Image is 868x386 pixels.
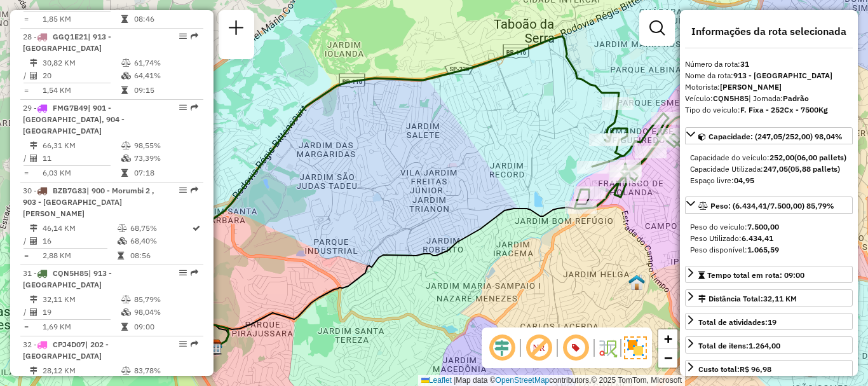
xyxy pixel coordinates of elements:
[42,13,121,25] td: 1,85 KM
[121,169,128,177] i: Tempo total em rota
[23,103,125,135] span: | 901 - [GEOGRAPHIC_DATA], 904 - [GEOGRAPHIC_DATA]
[23,186,154,218] span: 30 -
[747,245,779,254] strong: 1.065,59
[709,132,843,141] span: Capacidade: (247,05/252,00) 98,04%
[133,84,198,97] td: 09:15
[624,336,647,359] img: Exibir/Ocultar setores
[133,57,198,69] td: 61,74%
[794,153,846,162] strong: (06,00 pallets)
[23,268,112,289] span: | 913 - [GEOGRAPHIC_DATA]
[23,235,29,247] td: /
[560,333,591,363] span: Exibir número da rota
[133,364,198,377] td: 83,78%
[121,296,131,303] i: % de utilização do peso
[42,167,121,179] td: 6,03 KM
[23,249,29,262] td: =
[742,233,773,243] strong: 6.434,41
[685,25,853,38] h4: Informações da rota selecionada
[133,69,198,82] td: 64,41%
[685,216,853,261] div: Peso: (6.434,41/7.500,00) 85,79%
[763,164,788,174] strong: 247,05
[121,323,128,331] i: Tempo total em rota
[121,86,128,94] i: Tempo total em rota
[658,329,677,348] a: Zoom in
[53,340,85,349] span: CPJ4D07
[454,376,456,385] span: |
[53,103,88,113] span: FMG7B49
[23,32,111,53] span: | 913 - [GEOGRAPHIC_DATA]
[42,139,121,152] td: 66,31 KM
[30,296,37,303] i: Distância Total
[133,306,198,319] td: 98,04%
[30,224,37,232] i: Distância Total
[30,237,37,245] i: Total de Atividades
[690,175,848,186] div: Espaço livre:
[191,186,198,194] em: Rota exportada
[23,32,111,53] span: 28 -
[418,375,685,386] div: Map data © contributors,© 2025 TomTom, Microsoft
[421,376,452,385] a: Leaflet
[53,268,88,278] span: CQN5H85
[133,13,198,25] td: 08:46
[685,336,853,354] a: Total de itens:1.264,00
[690,233,848,244] div: Peso Utilizado:
[658,348,677,368] a: Zoom out
[788,164,840,174] strong: (05,88 pallets)
[23,340,109,361] span: | 202 - [GEOGRAPHIC_DATA]
[133,293,198,306] td: 85,79%
[644,15,670,41] a: Exibir filtros
[770,153,794,162] strong: 252,00
[191,269,198,277] em: Rota exportada
[42,235,117,247] td: 16
[710,201,834,210] span: Peso: (6.434,41/7.500,00) 85,79%
[690,152,848,163] div: Capacidade do veículo:
[42,293,121,306] td: 32,11 KM
[749,93,809,103] span: | Jornada:
[664,350,672,366] span: −
[698,340,780,352] div: Total de itens:
[133,321,198,333] td: 09:00
[121,142,131,149] i: % de utilização do peso
[121,72,131,79] i: % de utilização da cubagem
[121,367,131,375] i: % de utilização do peso
[30,72,37,79] i: Total de Atividades
[30,308,37,316] i: Total de Atividades
[685,313,853,330] a: Total de atividades:19
[733,71,832,80] strong: 913 - [GEOGRAPHIC_DATA]
[23,103,125,135] span: 29 -
[42,249,117,262] td: 2,88 KM
[118,252,124,259] i: Tempo total em rota
[720,82,782,92] strong: [PERSON_NAME]
[23,186,154,218] span: | 900 - Morumbi 2 , 903 - [GEOGRAPHIC_DATA][PERSON_NAME]
[685,266,853,283] a: Tempo total em rota: 09:00
[30,367,37,375] i: Distância Total
[42,364,121,377] td: 28,12 KM
[23,268,112,289] span: 31 -
[42,152,121,165] td: 11
[664,331,672,347] span: +
[130,222,191,235] td: 68,75%
[121,59,131,67] i: % de utilização do peso
[23,13,29,25] td: =
[23,340,109,361] span: 32 -
[734,176,754,185] strong: 04,95
[698,317,776,327] span: Total de atividades:
[30,142,37,149] i: Distância Total
[23,167,29,179] td: =
[487,333,517,363] span: Ocultar deslocamento
[118,237,127,245] i: % de utilização da cubagem
[23,152,29,165] td: /
[690,244,848,256] div: Peso disponível:
[685,81,853,93] div: Motorista:
[749,341,780,350] strong: 1.264,00
[685,360,853,377] a: Custo total:R$ 96,98
[690,222,779,231] span: Peso do veículo:
[740,364,771,374] strong: R$ 96,98
[53,32,88,41] span: GGQ1E21
[23,321,29,333] td: =
[191,340,198,348] em: Rota exportada
[121,155,131,162] i: % de utilização da cubagem
[30,155,37,162] i: Total de Atividades
[685,147,853,191] div: Capacidade: (247,05/252,00) 98,04%
[685,196,853,214] a: Peso: (6.434,41/7.500,00) 85,79%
